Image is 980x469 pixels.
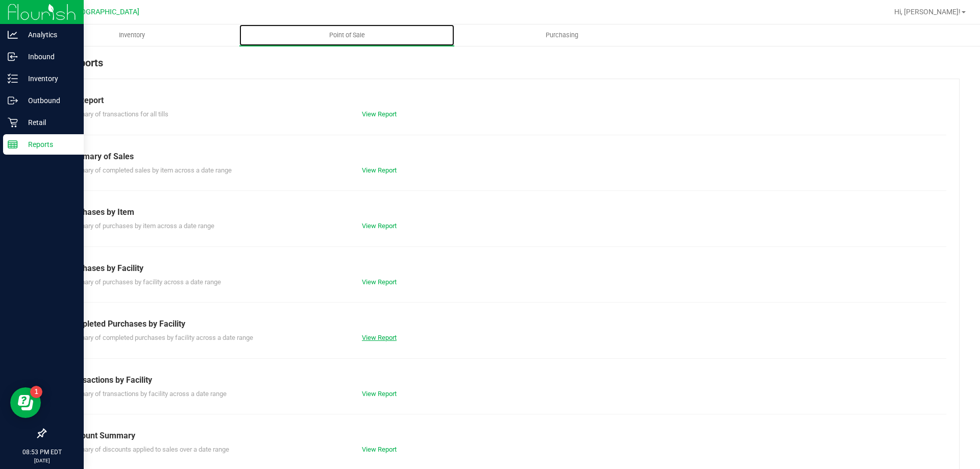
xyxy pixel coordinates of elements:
a: View Report [362,334,397,341]
p: Reports [18,138,79,151]
iframe: Resource center unread badge [30,386,42,398]
span: Summary of completed sales by item across a date range [66,166,232,174]
a: View Report [362,390,397,398]
span: Summary of discounts applied to sales over a date range [66,446,229,453]
a: View Report [362,110,397,118]
p: 08:53 PM EDT [5,448,79,457]
span: Summary of transactions for all tills [66,110,168,118]
div: Till Report [66,94,939,107]
span: Purchasing [532,31,592,40]
a: Point of Sale [239,24,454,46]
p: Outbound [18,94,79,107]
div: POS Reports [45,55,960,79]
span: Inventory [105,31,159,40]
a: Inventory [24,24,239,46]
span: [GEOGRAPHIC_DATA] [69,8,139,16]
a: View Report [362,446,397,453]
inline-svg: Reports [8,139,18,150]
span: Summary of transactions by facility across a date range [66,390,227,398]
div: Transactions by Facility [66,374,939,386]
span: Point of Sale [315,31,379,40]
a: View Report [362,166,397,174]
span: Summary of purchases by facility across a date range [66,278,221,286]
div: Summary of Sales [66,151,939,163]
inline-svg: Inventory [8,73,18,84]
p: Inventory [18,72,79,85]
inline-svg: Retail [8,117,18,128]
p: Inbound [18,51,79,63]
a: View Report [362,222,397,230]
p: Retail [18,116,79,129]
a: Purchasing [454,24,669,46]
div: Purchases by Item [66,206,939,218]
inline-svg: Inbound [8,52,18,62]
p: Analytics [18,29,79,41]
span: Summary of completed purchases by facility across a date range [66,334,253,341]
div: Completed Purchases by Facility [66,318,939,330]
span: Hi, [PERSON_NAME]! [894,8,961,16]
a: View Report [362,278,397,286]
inline-svg: Outbound [8,95,18,106]
div: Purchases by Facility [66,262,939,275]
iframe: Resource center [10,387,41,418]
div: Discount Summary [66,430,939,442]
p: [DATE] [5,457,79,464]
inline-svg: Analytics [8,30,18,40]
span: Summary of purchases by item across a date range [66,222,214,230]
